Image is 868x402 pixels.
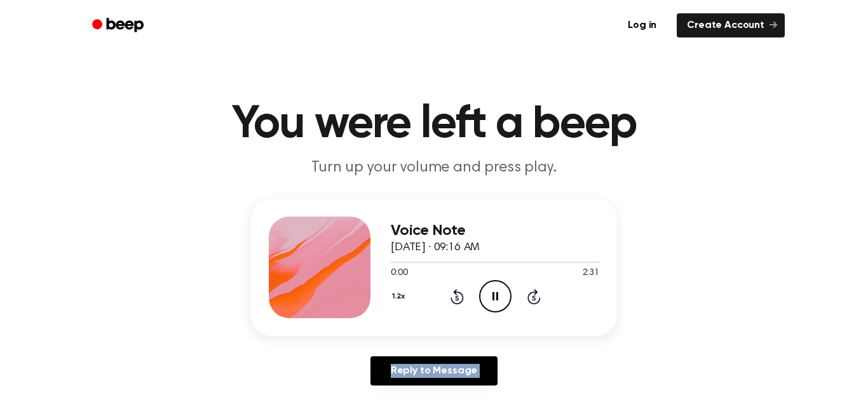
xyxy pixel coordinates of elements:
button: 1.2x [391,286,409,307]
span: 2:31 [583,267,599,280]
h1: You were left a beep [109,102,759,147]
span: [DATE] · 09:16 AM [391,242,480,253]
a: Create Account [677,13,785,37]
h3: Voice Note [391,222,599,239]
p: Turn up your volume and press play. [190,157,678,178]
a: Reply to Message [370,356,498,385]
span: 0:00 [391,267,407,280]
a: Log in [615,11,669,40]
a: Beep [83,13,155,38]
